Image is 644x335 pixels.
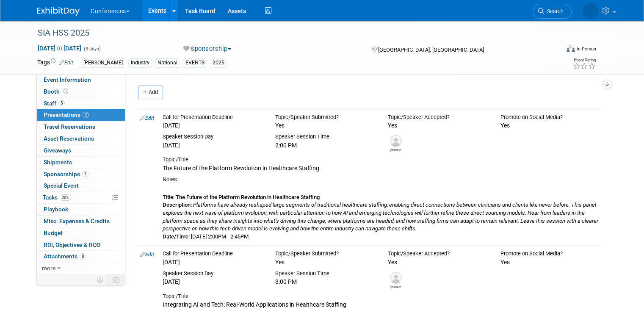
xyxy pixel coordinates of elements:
[576,46,596,52] div: In-Person
[388,114,488,121] div: Topic/Speaker Accepted?
[180,44,235,53] button: Sponsorship
[500,250,600,257] div: Promote on Social Media?
[388,258,488,266] div: Yes
[183,58,207,67] div: EVENTS
[37,251,125,262] a: Attachments8
[163,133,263,141] div: Speaker Session Day
[191,233,249,240] u: [DATE] 2:00PM - 2:45PM
[138,86,163,99] a: Add
[500,258,600,266] div: Yes
[37,74,125,86] a: Event Information
[163,293,600,300] div: Topic/Title
[163,142,180,149] span: [DATE]
[62,88,70,94] span: Booth not reserved yet
[60,194,71,201] span: 20%
[35,25,549,41] div: SIA HSS 2025
[163,156,600,163] div: Topic/Title
[37,44,82,52] span: [DATE] [DATE]
[390,284,401,289] div: Jason Lander
[83,112,89,118] span: 2
[390,272,402,284] img: Jason Lander
[544,8,564,14] span: Search
[163,270,263,277] div: Speaker Session Day
[44,159,72,166] span: Shipments
[37,58,73,68] td: Tags
[275,270,375,277] div: Speaker Session Time
[44,111,89,118] span: Presentations
[44,253,86,260] span: Attachments
[155,58,180,67] div: National
[37,98,125,109] a: Staff5
[37,216,125,227] a: Misc. Expenses & Credits
[44,218,110,224] span: Misc. Expenses & Credits
[44,147,71,154] span: Giveaways
[37,7,80,16] img: ExhibitDay
[59,60,73,66] a: Edit
[163,165,319,172] span: The Future of the Platform Revolution in Healthcare Staffing
[37,239,125,251] a: ROI, Objectives & ROO
[388,272,403,289] div: Jason Lander
[44,88,70,95] span: Booth
[163,202,598,232] i: Platforms have already reshaped large segments of traditional healthcare staffing, enabling direc...
[55,45,64,52] span: to
[37,145,125,156] a: Giveaways
[163,194,320,200] b: Title: The Future of the Platform Revolution in Healthcare Staffing
[37,192,125,203] a: Tasks20%
[573,58,596,62] div: Event Rating
[163,114,263,121] div: Call for Presentation Deadline
[390,135,402,147] img: Anthony Catanese
[514,44,596,57] div: Event Format
[37,157,125,168] a: Shipments
[44,123,95,130] span: Travel Reservations
[210,58,227,67] div: 2025
[140,252,154,257] a: Edit
[82,171,88,177] span: 1
[108,274,125,285] td: Toggle Event Tabs
[37,263,125,274] a: more
[163,250,263,257] div: Call for Presentation Deadline
[58,100,65,106] span: 5
[140,115,154,121] a: Edit
[163,176,600,183] div: Notes
[37,180,125,191] a: Special Event
[275,142,297,149] span: 2:00 PM
[275,133,375,141] div: Speaker Session Time
[44,135,94,142] span: Asset Reservations
[44,230,63,236] span: Budget
[163,278,180,285] span: [DATE]
[37,204,125,215] a: Playbook
[500,121,600,130] div: Yes
[44,171,88,177] span: Sponsorships
[93,274,108,285] td: Personalize Event Tab Strip
[388,250,488,257] div: Topic/Speaker Accepted?
[37,227,125,239] a: Budget
[163,202,192,208] b: Description:
[163,233,190,240] b: Date/Time:
[128,58,152,67] div: Industry
[44,206,68,213] span: Playbook
[275,121,375,130] div: Yes
[163,122,180,129] span: [DATE]
[44,182,79,189] span: Special Event
[275,278,297,285] span: 3:00 PM
[37,109,125,121] a: Presentations2
[37,133,125,144] a: Asset Reservations
[37,86,125,97] a: Booth
[275,250,375,257] div: Topic/Speaker Submitted?
[43,194,71,201] span: Tasks
[567,45,575,52] img: Format-Inperson.png
[275,258,375,266] div: Yes
[583,3,599,19] img: Stephanie Donley
[37,121,125,133] a: Travel Reservations
[378,47,484,53] span: [GEOGRAPHIC_DATA], [GEOGRAPHIC_DATA]
[83,46,101,52] span: (3 days)
[44,241,100,248] span: ROI, Objectives & ROO
[163,301,346,308] span: Integrating AI and Tech: Real-World Applications in Healthcare Staffing
[44,100,65,107] span: Staff
[81,58,125,67] div: [PERSON_NAME]
[42,265,55,271] span: more
[44,76,91,83] span: Event Information
[163,259,180,266] span: [DATE]
[388,121,488,130] div: Yes
[275,114,375,121] div: Topic/Speaker Submitted?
